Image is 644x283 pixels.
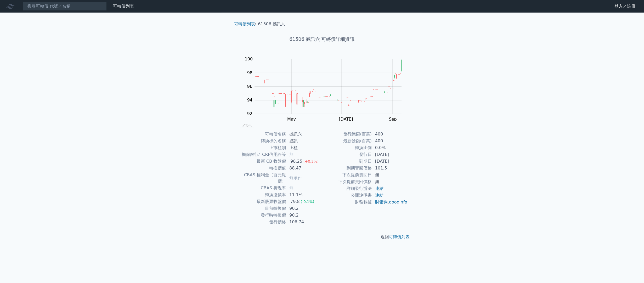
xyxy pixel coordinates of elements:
td: 最新 CB 收盤價 [236,158,286,165]
div: 79.8 [289,199,301,205]
td: 下次提前賣回價格 [322,178,372,185]
tspan: [DATE] [339,117,353,122]
tspan: Sep [389,117,397,122]
td: 無 [372,178,408,185]
a: 連結 [375,186,383,191]
span: 無 [289,152,293,157]
td: 90.2 [286,205,322,212]
td: CBAS 權利金（百元報價） [236,172,286,185]
td: [DATE] [372,151,408,158]
td: 106.74 [286,219,322,225]
span: (+0.3%) [303,159,319,163]
td: 到期賣回價格 [322,165,372,172]
div: 98.25 [289,158,303,165]
td: 0.0% [372,144,408,151]
tspan: 92 [247,111,252,116]
td: 發行價格 [236,219,286,225]
g: Chart [242,56,410,122]
a: 可轉債列表 [113,4,134,9]
td: 發行日 [322,151,372,158]
tspan: 94 [247,98,252,103]
td: 88.47 [286,165,322,172]
li: › [234,21,257,27]
td: 目前轉換價 [236,205,286,212]
td: 400 [372,131,408,138]
td: CBAS 折現率 [236,185,286,191]
g: Series [255,60,402,107]
a: 可轉債列表 [234,21,255,26]
td: 下次提前賣回日 [322,172,372,178]
a: goodinfo [389,200,407,205]
a: 可轉債列表 [389,234,410,239]
a: 連結 [375,193,383,198]
td: 發行時轉換價 [236,212,286,219]
tspan: 100 [245,56,253,61]
td: 最新股票收盤價 [236,198,286,205]
td: 撼訊六 [286,131,322,138]
td: 轉換價值 [236,165,286,172]
tspan: May [287,117,296,122]
td: 上市櫃別 [236,144,286,151]
tspan: 98 [247,70,252,75]
td: 轉換比例 [322,144,372,151]
td: 撼訊 [286,138,322,144]
td: 公開說明書 [322,192,372,199]
span: 無 [289,185,293,190]
td: 可轉債名稱 [236,131,286,138]
td: , [372,199,408,206]
td: 轉換溢價率 [236,191,286,198]
td: 詳細發行辦法 [322,185,372,192]
p: 返回 [230,234,414,240]
span: 無承作 [289,176,302,180]
h1: 61506 撼訊六 可轉債詳細資訊 [230,36,414,43]
td: [DATE] [372,158,408,165]
td: 無 [372,172,408,178]
a: 財報狗 [375,200,388,205]
td: 財務數據 [322,199,372,206]
td: 400 [372,138,408,144]
input: 搜尋可轉債 代號／名稱 [23,2,107,11]
td: 11.1% [286,191,322,198]
td: 90.2 [286,212,322,219]
tspan: 96 [247,84,252,89]
li: 61506 撼訊六 [258,21,285,27]
td: 最新餘額(百萬) [322,138,372,144]
td: 轉換標的名稱 [236,138,286,144]
a: 登入／註冊 [611,2,640,10]
td: 上櫃 [286,144,322,151]
td: 101.5 [372,165,408,172]
td: 發行總額(百萬) [322,131,372,138]
td: 到期日 [322,158,372,165]
span: (-0.1%) [301,200,314,204]
td: 擔保銀行/TCRI信用評等 [236,151,286,158]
